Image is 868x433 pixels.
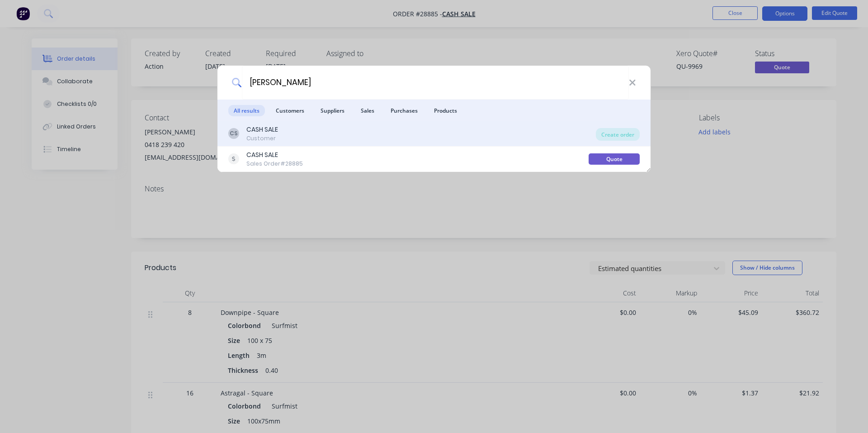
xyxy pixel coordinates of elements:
span: Sales [355,105,380,116]
span: Suppliers [315,105,350,116]
span: Purchases [385,105,423,116]
div: CS [228,128,239,139]
span: All results [228,105,265,116]
span: Products [429,105,462,116]
div: Customer [246,134,278,143]
div: Quote [589,153,640,165]
span: Customers [270,105,310,116]
div: CASH SALE [246,125,278,134]
div: Sales Order #28885 [246,160,303,168]
input: Start typing a customer or supplier name to create a new order... [242,66,629,100]
div: Create order [596,128,640,141]
div: CASH SALE [246,150,303,160]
